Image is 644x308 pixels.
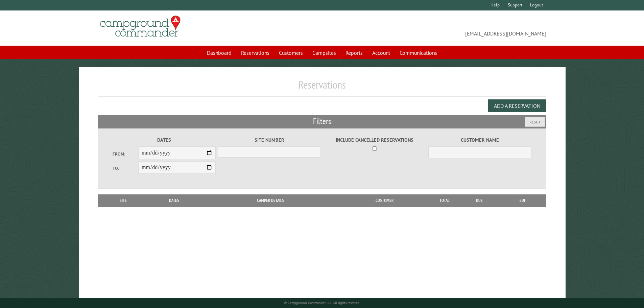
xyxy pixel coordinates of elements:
[237,46,273,59] a: Reservations
[368,46,394,59] a: Account
[308,46,340,59] a: Campsites
[203,194,338,207] th: Camper Details
[431,194,458,207] th: Total
[203,46,236,59] a: Dashboard
[284,301,360,305] small: © Campground Commander LLC. All rights reserved.
[322,19,546,38] span: [EMAIL_ADDRESS][DOMAIN_NAME]
[525,117,545,127] button: Reset
[341,46,367,59] a: Reports
[113,136,216,144] label: Dates
[338,194,431,207] th: Customer
[323,136,426,144] label: Include Cancelled Reservations
[458,194,501,207] th: Due
[145,194,203,207] th: Dates
[113,151,138,157] label: From:
[101,194,145,207] th: Site
[396,46,441,59] a: Communications
[275,46,307,59] a: Customers
[98,78,546,97] h1: Reservations
[218,136,321,144] label: Site Number
[428,136,531,144] label: Customer Name
[98,13,183,40] img: Campground Commander
[488,99,546,112] button: Add a Reservation
[113,165,138,171] label: To:
[501,194,546,207] th: Edit
[98,115,546,128] h2: Filters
